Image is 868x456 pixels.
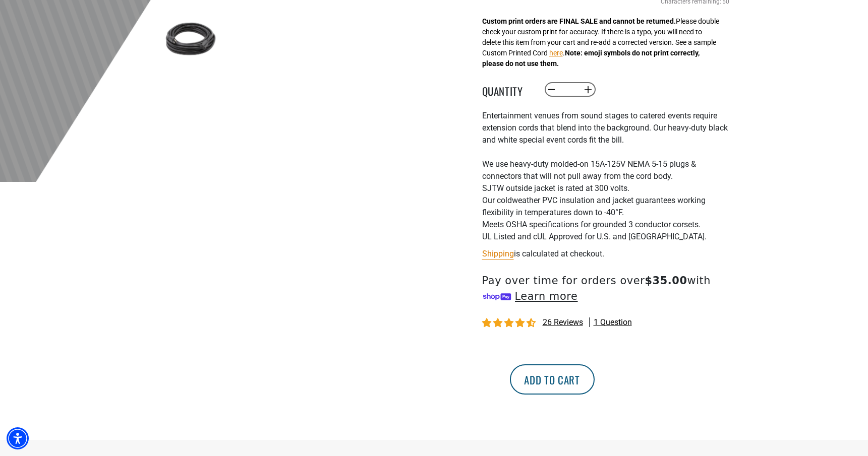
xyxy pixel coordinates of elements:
button: Add to cart [510,364,595,395]
li: Meets OSHA specifications for grounded 3 conductor corsets. [482,219,729,231]
span: 26 reviews [543,317,583,327]
div: Accessibility Menu [7,427,29,449]
img: black [161,10,220,68]
li: SJTW outside jacket is rated at 300 volts. [482,182,729,194]
a: Shipping [482,249,514,258]
span: 1 question [594,317,632,328]
div: is calculated at checkout. [482,247,729,260]
li: Our coldweather PVC insulation and jacket guarantees working flexibility in temperatures down to ... [482,194,729,219]
div: Entertainment venues from sound stages to catered events require extension cords that blend into ... [482,110,729,243]
li: UL Listed and cUL Approved for U.S. and [GEOGRAPHIC_DATA]. [482,231,729,243]
strong: Note: emoji symbols do not print correctly, please do not use them. [482,49,700,68]
button: here [549,48,563,58]
span: 4.73 stars [482,318,538,328]
li: We use heavy-duty molded-on 15A-125V NEMA 5-15 plugs & connectors that will not pull away from th... [482,158,729,182]
label: Quantity [482,83,533,96]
